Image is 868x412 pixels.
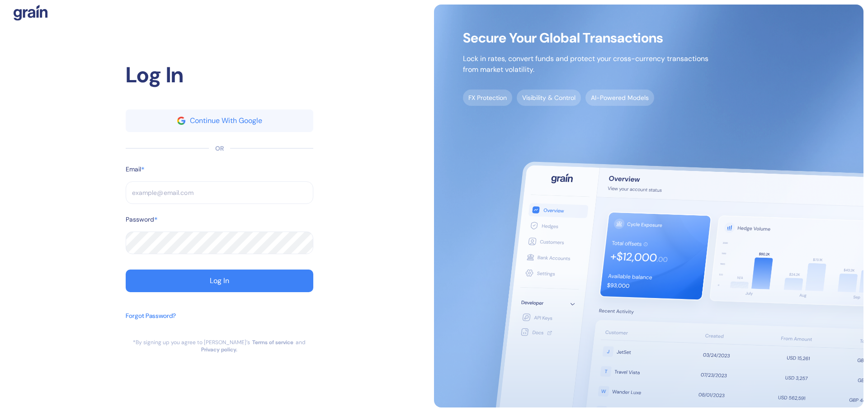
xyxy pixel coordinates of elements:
span: Visibility & Control [517,90,581,106]
p: Lock in rates, convert funds and protect your cross-currency transactions from market volatility. [463,53,708,75]
span: Secure Your Global Transactions [463,33,708,43]
button: googleContinue With Google [126,109,313,132]
input: example@email.com [126,181,313,204]
img: signup-main-image [434,5,863,407]
div: OR [215,144,224,153]
button: Forgot Password? [126,307,176,339]
div: and [296,339,306,346]
div: Forgot Password? [126,311,176,321]
img: logo [14,5,47,21]
button: Log In [126,270,313,292]
div: Continue With Google [190,117,262,124]
div: Log In [126,59,313,91]
div: Log In [210,277,229,284]
img: google [177,117,185,125]
span: FX Protection [463,90,512,106]
span: AI-Powered Models [585,90,654,106]
a: Privacy policy. [201,346,237,353]
label: Password [126,215,154,224]
a: Terms of service [252,339,293,346]
div: *By signing up you agree to [PERSON_NAME]’s [133,339,250,346]
label: Email [126,165,141,174]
